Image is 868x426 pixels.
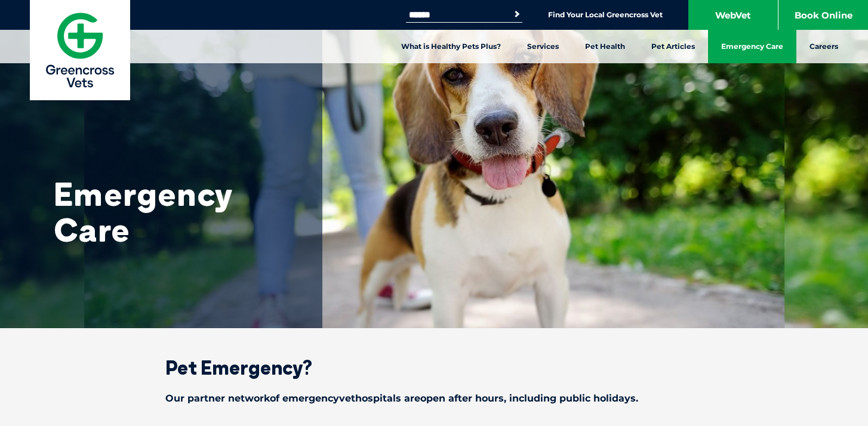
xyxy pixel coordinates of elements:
[511,8,523,20] button: Search
[708,30,796,63] a: Emergency Care
[572,30,638,63] a: Pet Health
[404,393,420,404] span: are
[355,393,401,404] span: hospitals
[514,30,572,63] a: Services
[796,30,851,63] a: Careers
[124,358,744,377] h2: Pet Emergency?
[165,393,270,404] span: Our partner network
[420,393,638,404] span: open after hours, including public holidays.
[388,30,514,63] a: What is Healthy Pets Plus?
[270,393,339,404] span: of emergency
[54,176,293,248] h1: Emergency Care
[638,30,708,63] a: Pet Articles
[339,393,355,404] span: vet
[548,10,663,20] a: Find Your Local Greencross Vet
